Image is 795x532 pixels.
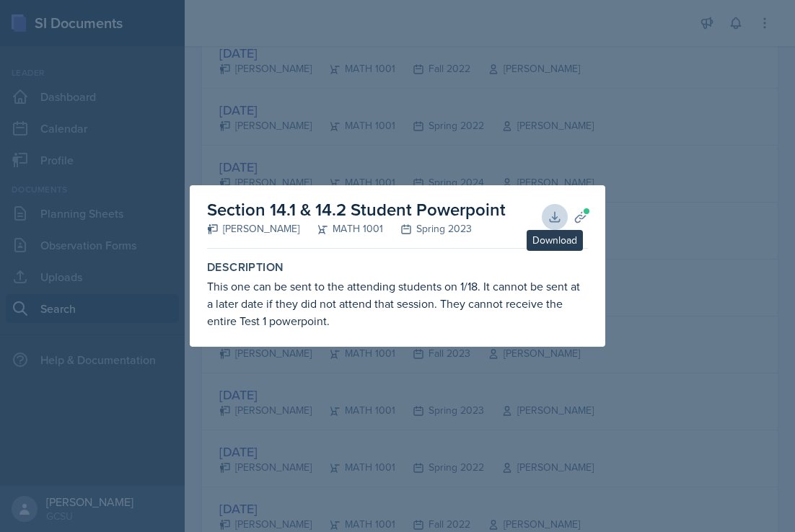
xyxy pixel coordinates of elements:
div: MATH 1001 [299,221,383,236]
h2: Section 14.1 & 14.2 Student Powerpoint [207,197,506,223]
button: Download [542,204,568,230]
div: Spring 2023 [383,221,472,236]
label: Description [207,260,588,275]
div: [PERSON_NAME] [207,221,299,236]
div: This one can be sent to the attending students on 1/18. It cannot be sent at a later date if they... [207,278,588,329]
